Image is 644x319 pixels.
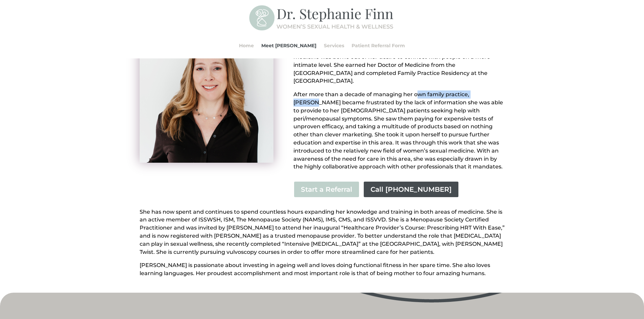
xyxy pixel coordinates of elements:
p: [PERSON_NAME] began her career as a professional cellist. Studying with some of the greatest peda... [293,29,504,91]
p: After more than a decade of managing her own family practice, [PERSON_NAME] became frustrated by ... [293,90,504,171]
a: Home [239,33,254,58]
a: Patient Referral Form [352,33,405,58]
p: [PERSON_NAME] is passionate about investing in ageing well and loves doing functional fitness in ... [140,261,505,277]
a: Start a Referral [293,181,360,198]
a: Services [324,33,344,58]
p: She has now spent and continues to spend countless hours expanding her knowledge and training in ... [140,208,505,262]
img: Stephanie Finn Headshot 02 [140,29,273,163]
a: Meet [PERSON_NAME] [261,33,316,58]
a: Call [PHONE_NUMBER] [363,181,459,198]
